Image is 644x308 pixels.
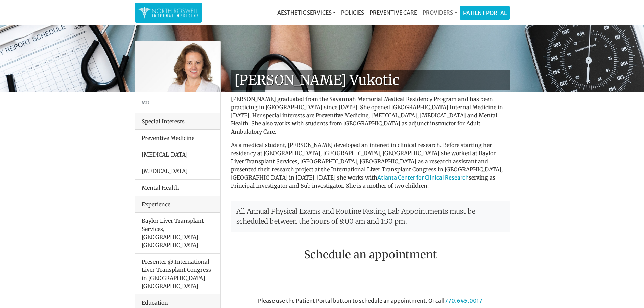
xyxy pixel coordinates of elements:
[377,174,469,181] a: Atlanta Center for Clinical Research
[231,248,510,261] h2: Schedule an appointment
[231,201,510,232] p: All Annual Physical Exams and Routine Fasting Lab Appointments must be scheduled between the hour...
[338,6,367,19] a: Policies
[135,253,220,294] li: Presenter @ International Liver Transplant Congress in [GEOGRAPHIC_DATA], [GEOGRAPHIC_DATA]
[445,297,482,304] a: 770.645.0017
[420,6,460,19] a: Providers
[135,130,220,146] li: Preventive Medicine
[367,6,420,19] a: Preventive Care
[135,41,220,92] img: Dr. Goga Vukotis
[135,213,220,254] li: Baylor Liver Transplant Services, [GEOGRAPHIC_DATA], [GEOGRAPHIC_DATA]
[231,70,510,90] h1: [PERSON_NAME] Vukotic
[135,163,220,180] li: [MEDICAL_DATA]
[135,146,220,163] li: [MEDICAL_DATA]
[135,179,220,196] li: Mental Health
[135,113,220,130] div: Special Interests
[142,100,149,105] small: MD
[231,95,510,136] p: [PERSON_NAME] graduated from the Savannah Memorial Medical Residency Program and has been practic...
[275,6,338,19] a: Aesthetic Services
[135,196,220,213] div: Experience
[138,6,199,19] img: North Roswell Internal Medicine
[231,141,510,190] p: As a medical student, [PERSON_NAME] developed an interest in clinical research. Before starting h...
[460,6,509,20] a: Patient Portal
